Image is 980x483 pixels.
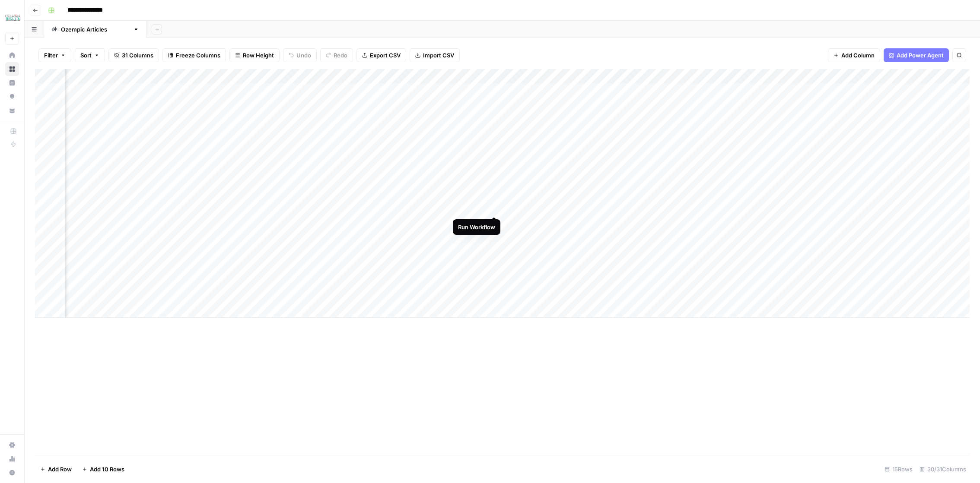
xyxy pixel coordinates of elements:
a: Opportunities [5,90,19,104]
button: Freeze Columns [162,48,226,62]
button: Help + Support [5,466,19,480]
div: 30/31 Columns [916,462,970,476]
button: Import CSV [410,48,460,62]
span: Row Height [243,51,274,60]
a: Usage [5,452,19,466]
div: [MEDICAL_DATA] Articles [61,25,130,34]
span: Add 10 Rows [90,465,124,474]
img: BCI Logo [5,10,21,25]
button: Add 10 Rows [77,462,130,476]
a: Insights [5,76,19,90]
button: 31 Columns [108,48,159,62]
span: Redo [334,51,347,60]
span: Sort [80,51,92,60]
span: Undo [296,51,311,60]
button: Workspace: BCI [5,7,19,28]
button: Add Column [828,48,880,62]
button: Sort [75,48,105,62]
div: 15 Rows [881,462,916,476]
span: Add Column [841,51,875,60]
button: Row Height [229,48,280,62]
button: Filter [38,48,71,62]
button: Export CSV [356,48,406,62]
span: Import CSV [423,51,454,60]
span: Freeze Columns [176,51,220,60]
a: [MEDICAL_DATA] Articles [44,21,146,38]
a: Settings [5,438,19,452]
button: Add Row [35,462,77,476]
a: Browse [5,62,19,76]
a: Your Data [5,104,19,117]
span: Add Row [48,465,72,474]
span: Filter [44,51,58,60]
span: Add Power Agent [897,51,944,60]
span: Export CSV [370,51,401,60]
button: Add Power Agent [884,48,949,62]
button: Undo [283,48,317,62]
span: 31 Columns [122,51,153,60]
button: Redo [320,48,353,62]
div: Run Workflow [458,223,495,231]
a: Home [5,48,19,62]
